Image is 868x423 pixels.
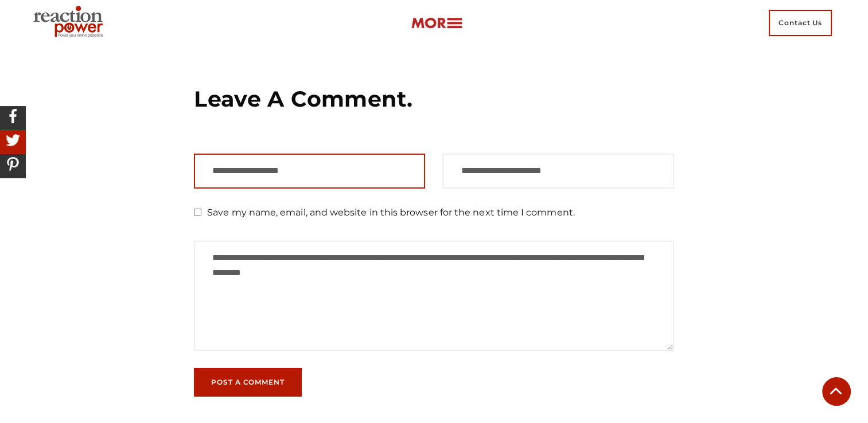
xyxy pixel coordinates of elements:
[211,379,285,386] span: Post a Comment
[411,17,462,30] img: more-btn.png
[29,2,112,44] img: Executive Branding | Personal Branding Agency
[3,106,23,126] img: Share On Facebook
[194,368,302,397] button: Post a Comment
[3,154,23,174] img: Share On Pinterest
[194,85,674,113] h3: Leave a Comment.
[3,130,23,150] img: Share On Twitter
[769,10,832,36] span: Contact Us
